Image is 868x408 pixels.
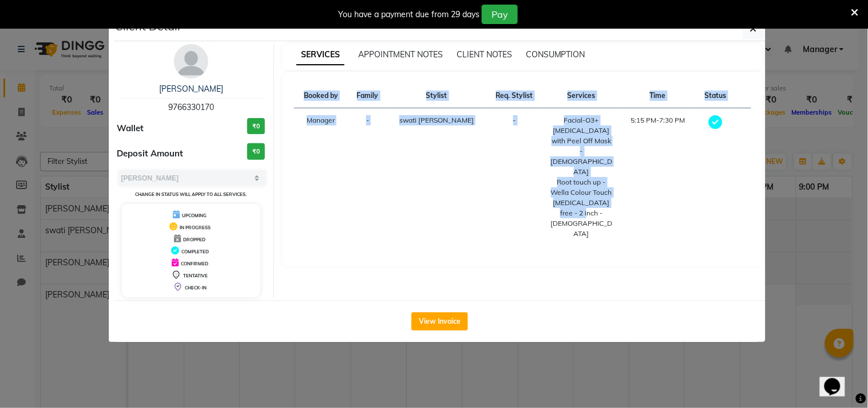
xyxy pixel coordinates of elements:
[181,261,208,266] span: CONFIRMED
[411,312,468,331] button: View Invoice
[620,108,696,246] td: 5:15 PM-7:30 PM
[399,116,474,124] span: swati [PERSON_NAME]
[181,249,209,254] span: COMPLETED
[294,108,348,246] td: Manager
[348,108,387,246] td: -
[550,115,613,177] div: Facial-O3+ [MEDICAL_DATA] with Peel Off Mask - [DEMOGRAPHIC_DATA]
[358,49,443,60] span: APPOINTMENT NOTES
[180,225,211,230] span: IN PROGRESS
[183,237,205,242] span: DROPPED
[117,122,144,135] span: Wallet
[296,45,344,65] span: SERVICES
[550,177,613,239] div: Root touch up - Wella Colour Touch [MEDICAL_DATA] free - 2 inch - [DEMOGRAPHIC_DATA]
[117,147,184,160] span: Deposit Amount
[185,285,207,291] span: CHECK-IN
[338,9,479,21] div: You have a payment due from 29 days
[482,5,518,24] button: Pay
[387,84,486,108] th: Stylist
[294,84,348,108] th: Booked by
[247,118,265,135] h3: ₹0
[168,102,214,112] span: 9766330170
[174,44,208,79] img: avatar
[486,84,543,108] th: Req. Stylist
[457,49,512,60] span: CLIENT NOTES
[543,84,620,108] th: Services
[182,213,207,218] span: UPCOMING
[247,143,265,160] h3: ₹0
[526,49,585,60] span: CONSUMPTION
[820,362,857,397] iframe: chat widget
[159,84,223,94] a: [PERSON_NAME]
[696,84,735,108] th: Status
[620,84,696,108] th: Time
[183,273,208,278] span: TENTATIVE
[486,108,543,246] td: -
[348,84,387,108] th: Family
[135,191,247,197] small: Change in status will apply to all services.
